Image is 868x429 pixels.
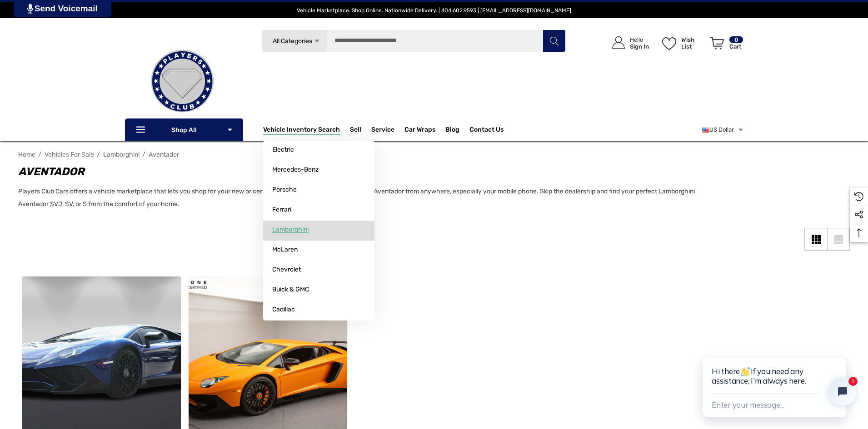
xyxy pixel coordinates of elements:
[854,210,863,219] svg: Social Media
[612,36,625,49] svg: Icon User Account
[125,118,243,141] p: Shop All
[371,126,394,136] a: Service
[272,37,312,45] span: All Categories
[103,151,140,158] a: Lamborghini
[149,151,179,158] a: Aventador
[314,38,320,44] svg: Icon Arrow Down
[137,36,228,127] img: Players Club | Cars For Sale
[706,27,744,63] a: Cart with 0 items
[350,121,371,139] a: Sell
[227,127,233,133] svg: Icon Arrow Down
[18,147,850,163] nav: Breadcrumb
[18,151,35,158] a: Home
[404,126,435,136] span: Car Wraps
[297,7,571,14] span: Vehicle Marketplace. Shop Online. Nationwide Delivery. | 404.602.9593 | [EMAIL_ADDRESS][DOMAIN_NAME]
[729,36,743,43] p: 0
[602,27,653,59] a: Sign in
[850,228,868,237] svg: Top
[350,126,361,136] span: Sell
[261,30,327,52] a: All Categories Icon Arrow Down Icon Arrow Up
[18,185,700,211] p: Players Club Cars offers a vehicle marketplace that lets you shop for your new or certified pre-o...
[543,30,565,52] button: Search
[272,166,319,174] span: Mercedes-Benz
[693,329,868,429] iframe: Tidio Chat
[45,151,94,158] a: Vehicles For Sale
[272,226,309,234] span: Lamborghini
[710,37,724,49] svg: Review Your Cart
[729,43,743,50] p: Cart
[630,43,649,50] p: Sign In
[469,126,504,136] a: Contact Us
[272,206,291,214] span: Ferrari
[702,121,744,139] a: USD
[272,246,298,254] span: McLaren
[662,37,676,50] svg: Wish List
[445,126,459,136] a: Blog
[658,27,706,59] a: Wish List Wish List
[263,126,340,136] a: Vehicle Inventory Search
[272,146,294,154] span: Electric
[272,186,297,194] span: Porsche
[630,36,649,43] p: Hello
[804,228,827,251] a: Grid View
[404,121,445,139] a: Car Wraps
[272,286,309,294] span: Buick & GMC
[135,125,149,135] svg: Icon Line
[272,306,295,314] span: Cadillac
[681,36,705,50] p: Wish List
[272,266,301,274] span: Chevrolet
[827,228,850,251] a: List View
[18,163,700,180] h1: Aventador
[854,192,863,201] svg: Recently Viewed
